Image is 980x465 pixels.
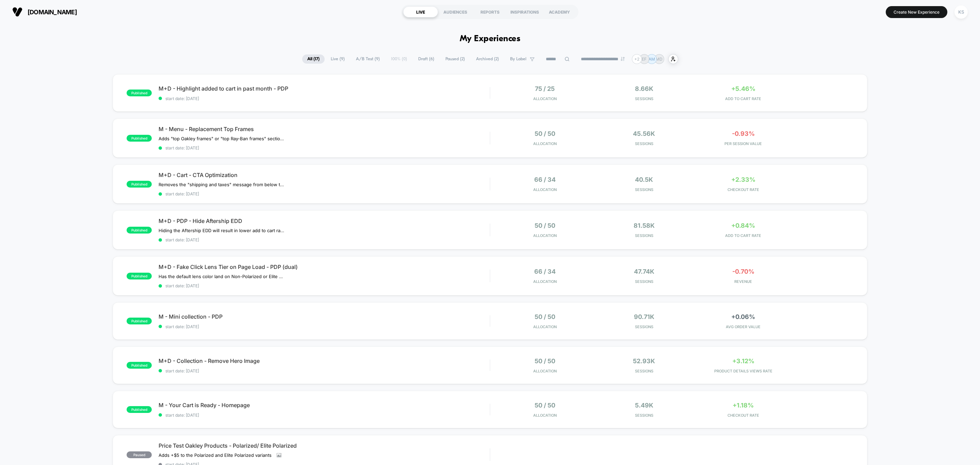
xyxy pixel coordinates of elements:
span: 75 / 25 [535,85,555,92]
span: PRODUCT DETAILS VIEWS RATE [696,369,791,373]
span: +1.18% [733,402,754,409]
span: M+D - Collection - Remove Hero Image [159,357,490,364]
span: Allocation [533,187,557,192]
span: 45.56k [633,130,655,137]
div: KS [954,5,968,19]
span: 90.71k [634,313,654,320]
h1: My Experiences [460,34,521,44]
span: start date: [DATE] [159,96,490,101]
span: 50 / 50 [535,313,555,320]
span: published [127,362,152,369]
span: start date: [DATE] [159,324,490,329]
div: LIVE [403,6,438,17]
span: +2.33% [731,176,755,183]
span: AVG ORDER VALUE [696,324,791,329]
span: Adds +$5 to the Polarized and Elite Polarized variants [159,452,272,458]
span: Allocation [533,96,557,101]
p: EF [642,57,647,62]
span: All ( 17 ) [302,54,325,64]
span: 66 / 34 [534,176,556,183]
p: AM [649,57,655,62]
span: 8.66k [635,85,653,92]
span: 50 / 50 [535,402,555,409]
div: + 2 [632,54,642,64]
span: published [127,135,152,142]
span: published [127,227,152,234]
span: A/B Test ( 9 ) [351,54,385,64]
span: published [127,90,152,96]
span: Sessions [596,413,692,418]
span: 50 / 50 [535,357,555,365]
span: CHECKOUT RATE [696,187,791,192]
span: Allocation [533,279,557,284]
span: Sessions [596,324,692,329]
span: +0.84% [731,222,755,229]
span: 5.49k [635,402,653,409]
span: Adds "top Oakley frames" or "top Ray-Ban frames" section to replacement lenses for Oakley and Ray... [159,136,285,141]
span: start date: [DATE] [159,145,490,150]
span: published [127,181,152,188]
span: M+D - Fake Click Lens Tier on Page Load - PDP (dual) [159,263,490,270]
span: Sessions [596,187,692,192]
span: Archived ( 2 ) [471,54,504,64]
span: Sessions [596,233,692,238]
span: Live ( 9 ) [326,54,350,64]
span: 81.58k [634,222,655,229]
span: M - Mini collection - PDP [159,313,490,320]
span: published [127,406,152,413]
span: Price Test Oakley Products - Polarized/ Elite Polarized [159,442,490,449]
span: Sessions [596,279,692,284]
span: Hiding the Aftership EDD will result in lower add to cart rate and conversion rate [159,228,285,233]
span: +0.06% [731,313,755,320]
span: start date: [DATE] [159,191,490,196]
span: ADD TO CART RATE [696,233,791,238]
div: ACADEMY [542,6,577,17]
span: -0.93% [732,130,755,137]
span: 40.5k [635,176,653,183]
span: 47.74k [634,268,654,275]
div: AUDIENCES [438,6,473,17]
span: Sessions [596,96,692,101]
span: Allocation [533,369,557,373]
span: ADD TO CART RATE [696,96,791,101]
span: Sessions [596,369,692,373]
span: Allocation [533,413,557,418]
img: Visually logo [12,7,22,17]
span: -0.70% [732,268,754,275]
img: end [621,57,625,61]
span: Has the default lens color land on Non-Polarized or Elite Polarized to see if that performs bette... [159,274,285,279]
span: Removes the "shipping and taxes" message from below the CTA and replaces it with message about re... [159,182,285,187]
span: By Label [510,57,526,62]
span: M - Menu - Replacement Top Frames [159,126,490,132]
span: M+D - Highlight added to cart in past month - PDP [159,85,490,92]
span: +5.46% [731,85,755,92]
span: 50 / 50 [535,130,555,137]
span: Sessions [596,141,692,146]
span: paused [127,451,152,458]
span: Allocation [533,141,557,146]
button: [DOMAIN_NAME] [10,6,79,17]
span: start date: [DATE] [159,413,490,418]
span: 52.93k [633,357,655,365]
span: published [127,318,152,324]
span: published [127,273,152,279]
span: 66 / 34 [534,268,556,275]
span: CHECKOUT RATE [696,413,791,418]
span: Paused ( 2 ) [440,54,470,64]
div: INSPIRATIONS [507,6,542,17]
span: M+D - Cart - CTA Optimization [159,172,490,178]
span: start date: [DATE] [159,283,490,288]
span: Draft ( 6 ) [413,54,439,64]
span: Allocation [533,324,557,329]
div: REPORTS [473,6,507,17]
button: KS [952,5,970,19]
span: Allocation [533,233,557,238]
span: start date: [DATE] [159,237,490,242]
p: MD [656,57,663,62]
span: [DOMAIN_NAME] [28,9,77,16]
span: +3.12% [732,357,754,365]
span: M - Your Cart is Ready - Homepage [159,402,490,408]
button: Create New Experience [886,6,947,18]
span: PER SESSION VALUE [696,141,791,146]
span: M+D - PDP - Hide Aftership EDD [159,218,490,224]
